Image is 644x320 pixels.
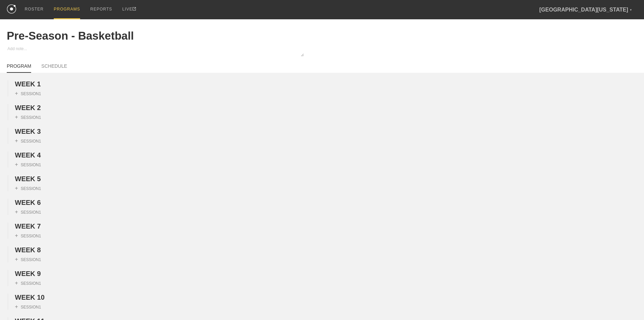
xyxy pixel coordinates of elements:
a: PROGRAM [7,63,31,73]
div: SESSION 1 [15,90,41,97]
div: SESSION 1 [15,162,41,168]
img: logo [7,4,16,14]
div: SESSION 1 [15,114,41,120]
span: WEEK 9 [15,270,41,277]
div: SESSION 1 [15,233,41,239]
span: WEEK 10 [15,294,45,301]
span: WEEK 3 [15,128,41,135]
span: + [15,90,18,96]
div: SESSION 1 [15,256,41,262]
span: WEEK 6 [15,199,41,206]
span: WEEK 8 [15,246,41,254]
span: + [15,185,18,191]
span: WEEK 2 [15,104,41,111]
span: WEEK 5 [15,175,41,183]
span: + [15,280,18,286]
span: + [15,162,18,167]
a: SCHEDULE [41,63,67,72]
span: + [15,256,18,262]
span: + [15,233,18,238]
iframe: Chat Widget [610,287,644,320]
div: SESSION 1 [15,185,41,191]
span: + [15,138,18,144]
span: WEEK 4 [15,151,41,159]
div: ▼ [629,7,632,13]
div: SESSION 1 [15,304,41,310]
div: SESSION 1 [15,280,41,286]
div: SESSION 1 [15,138,41,144]
div: SESSION 1 [15,209,41,215]
span: WEEK 7 [15,222,41,230]
span: WEEK 1 [15,80,41,88]
span: + [15,114,18,120]
span: + [15,209,18,215]
span: + [15,304,18,310]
